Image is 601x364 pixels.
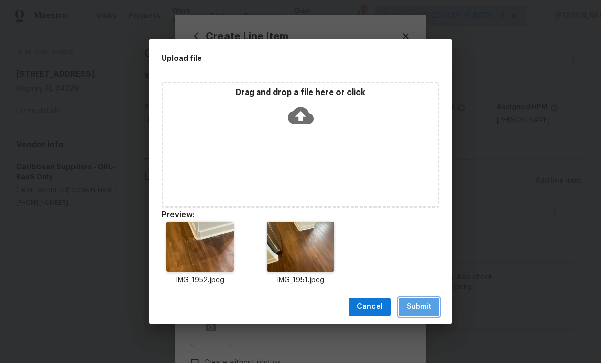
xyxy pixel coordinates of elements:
[163,88,438,99] p: Drag and drop a file here or click
[162,276,238,286] p: IMG_1952.jpeg
[407,301,431,314] span: Submit
[357,301,383,314] span: Cancel
[162,53,394,64] h2: Upload file
[267,222,334,272] img: Z
[349,298,391,317] button: Cancel
[166,222,233,272] img: Z
[399,298,439,317] button: Submit
[262,276,339,286] p: IMG_1951.jpeg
